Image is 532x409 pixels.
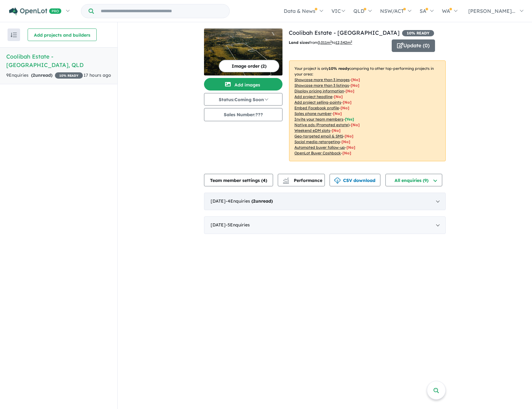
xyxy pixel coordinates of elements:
strong: ( unread) [31,72,52,78]
u: Automated buyer follow-up [294,145,345,150]
span: [ No ] [333,111,342,116]
span: 10 % READY [55,72,83,79]
span: [No] [342,151,351,155]
span: [ No ] [351,77,360,82]
span: [ Yes ] [345,117,354,122]
u: Social media retargeting [294,139,340,144]
span: - 5 Enquir ies [226,222,250,228]
button: Image order (2) [219,60,279,72]
button: Update (0) [392,39,435,52]
span: - 4 Enquir ies [226,198,273,204]
span: [PERSON_NAME]... [468,8,515,14]
h5: Coolibah Estate - [GEOGRAPHIC_DATA] , QLD [6,52,111,69]
strong: ( unread) [251,198,273,204]
div: [DATE] [204,193,446,210]
span: [No] [341,139,350,144]
sup: 2 [351,40,352,43]
button: Performance [278,174,325,186]
span: 2 [253,198,255,204]
img: bar-chart.svg [283,179,289,184]
u: 3,011 m [318,40,332,45]
img: Coolibah Estate - Lowood [204,28,282,75]
span: [No] [345,134,353,138]
span: [No] [347,145,355,150]
button: Sales Number:??? [204,108,282,121]
input: Try estate name, suburb, builder or developer [95,4,228,18]
span: [No] [351,122,360,127]
button: CSV download [330,174,380,186]
u: Geo-targeted email & SMS [294,134,343,138]
span: 10 % READY [402,30,434,36]
u: Embed Facebook profile [294,106,339,110]
p: from [289,39,387,46]
span: 17 hours ago [83,72,111,78]
button: All enquiries (9) [385,174,442,186]
span: [No] [332,128,341,133]
img: sort.svg [11,33,17,37]
button: Status:Coming Soon [204,93,282,106]
span: [ No ] [341,106,349,110]
u: OpenLot Buyer Cashback [294,151,341,155]
span: [ No ] [334,94,343,99]
b: Land sizes [289,40,309,45]
span: [ No ] [346,89,354,93]
u: Weekend eDM slots [294,128,330,133]
u: Native ads (Promoted estate) [294,122,349,127]
u: Display pricing information [294,89,344,93]
img: Openlot PRO Logo White [9,8,62,15]
button: Add projects and builders [28,28,97,41]
span: 4 [263,178,266,183]
img: line-chart.svg [283,178,289,181]
div: [DATE] [204,216,446,234]
button: Add images [204,78,282,91]
div: 9 Enquir ies [6,72,83,79]
button: Team member settings (4) [204,174,273,186]
span: [ No ] [343,100,352,105]
u: Add project headline [294,94,332,99]
u: Showcase more than 3 images [294,77,350,82]
span: [ No ] [351,83,359,88]
a: Coolibah Estate - [GEOGRAPHIC_DATA] [289,29,400,36]
img: download icon [334,178,341,184]
span: Performance [284,178,322,183]
b: 10 % ready [329,66,349,71]
u: 12,542 m [336,40,352,45]
u: Sales phone number [294,111,331,116]
sup: 2 [330,40,332,43]
p: Your project is only comparing to other top-performing projects in your area: - - - - - - - - - -... [289,60,446,161]
span: to [332,40,352,45]
u: Showcase more than 3 listings [294,83,349,88]
u: Invite your team members [294,117,343,122]
span: 2 [33,72,35,78]
u: Add project selling-points [294,100,341,105]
